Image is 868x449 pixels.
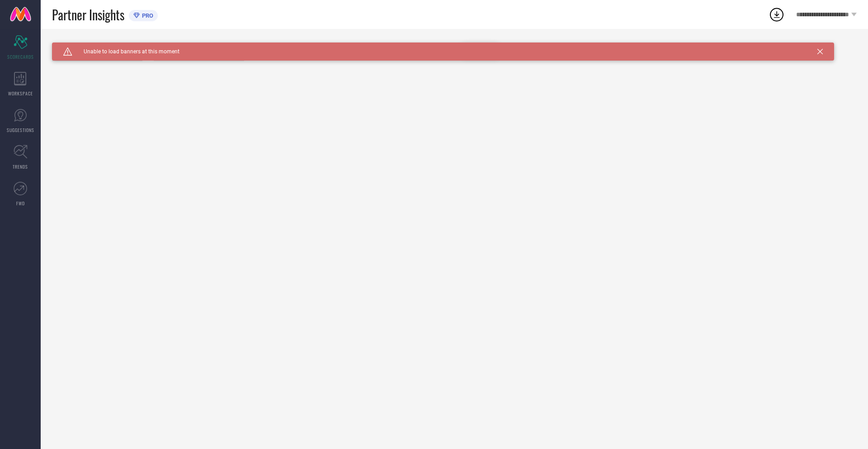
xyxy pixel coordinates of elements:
span: FWD [16,200,25,207]
span: SUGGESTIONS [7,127,34,133]
span: SCORECARDS [7,53,34,60]
span: Partner Insights [52,5,124,24]
div: Open download list [769,6,785,23]
span: TRENDS [13,163,28,170]
span: WORKSPACE [8,90,33,97]
div: Brand [52,43,142,49]
span: Unable to load banners at this moment [72,48,179,55]
span: PRO [140,12,153,19]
